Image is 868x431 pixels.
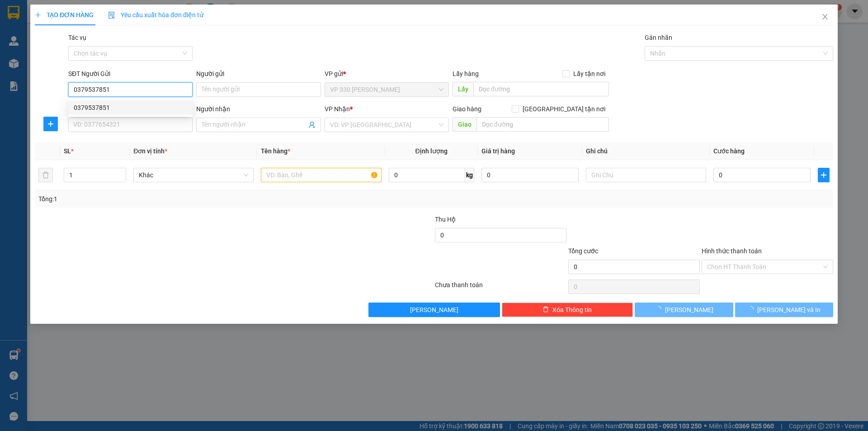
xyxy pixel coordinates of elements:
span: Xóa Thông tin [552,305,592,315]
span: Tổng cước [568,247,598,255]
img: icon [108,12,115,19]
span: close [821,13,829,20]
button: plus [818,168,830,182]
button: plus [43,117,58,131]
span: Khác [139,168,248,182]
button: deleteXóa Thông tin [502,303,633,317]
span: VP 330 Lê Duẫn [330,83,443,96]
input: 0 [481,168,579,182]
span: Tên hàng [261,147,290,155]
button: [PERSON_NAME] và In [735,303,833,317]
div: Người gửi [196,69,321,79]
div: SĐT Người Gửi [68,69,193,79]
span: plus [35,12,41,18]
th: Ghi chú [582,142,710,160]
span: Thu Hộ [435,216,456,223]
span: [PERSON_NAME] [665,305,713,315]
span: Cước hàng [713,147,745,155]
div: VP gửi [325,69,449,79]
input: VD: Bàn, Ghế [261,168,381,182]
button: [PERSON_NAME] [635,303,733,317]
span: plus [44,120,57,128]
span: Yêu cầu xuất hóa đơn điện tử [108,11,203,19]
span: delete [542,306,549,313]
span: TẠO ĐƠN HÀNG [35,11,94,19]
button: delete [38,168,53,182]
input: Dọc đường [473,82,609,96]
div: 0379537851 [74,103,187,113]
span: loading [747,306,757,313]
span: Lấy tận nơi [570,69,609,79]
span: SL [64,147,71,155]
span: Định lượng [415,147,448,155]
span: [PERSON_NAME] [410,305,458,315]
span: Lấy [453,82,473,96]
label: Hình thức thanh toán [702,247,762,255]
div: Chưa thanh toán [434,280,567,296]
span: Lấy hàng [453,70,479,77]
div: 0379537851 [68,100,193,115]
span: Giao [453,117,476,132]
span: VP Nhận [325,105,350,113]
span: Đơn vị tính [133,147,167,155]
label: Gán nhãn [645,34,672,41]
div: Tổng: 1 [38,194,335,204]
span: [PERSON_NAME] và In [757,305,821,315]
input: Ghi Chú [586,168,706,182]
button: Close [812,5,838,30]
span: [GEOGRAPHIC_DATA] tận nơi [519,104,609,114]
label: Tác vụ [68,34,86,41]
span: kg [465,168,474,182]
input: Dọc đường [476,117,609,132]
span: user-add [308,121,316,128]
span: Giao hàng [453,105,481,113]
span: plus [818,171,829,179]
button: [PERSON_NAME] [368,303,500,317]
span: Giá trị hàng [481,147,515,155]
span: loading [655,306,665,313]
div: Người nhận [196,104,321,114]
